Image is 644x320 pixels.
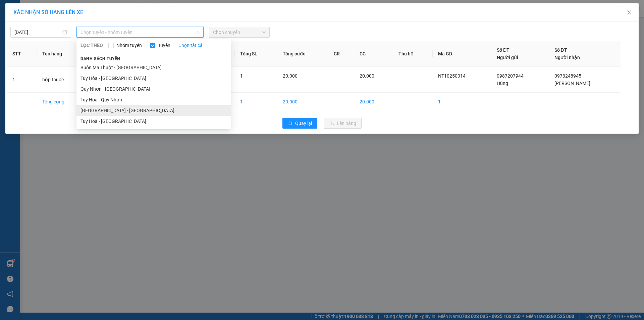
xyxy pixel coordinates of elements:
[80,27,200,37] span: Chọn tuyến - nhóm tuyến
[277,93,328,111] td: 20.000
[3,29,46,51] li: VP [GEOGRAPHIC_DATA]
[235,41,277,67] th: Tổng SL
[282,118,317,129] button: rollbackQuay lại
[76,62,231,73] li: Buôn Ma Thuột - [GEOGRAPHIC_DATA]
[554,81,590,86] span: [PERSON_NAME]
[46,29,89,51] li: VP VP [GEOGRAPHIC_DATA]
[7,41,37,67] th: STT
[37,93,87,111] td: Tổng cộng
[196,30,200,34] span: down
[178,42,203,49] a: Chọn tất cả
[360,73,374,79] span: 20.000
[3,3,97,16] li: BB Limousine
[497,81,508,86] span: Hùng
[114,42,145,49] span: Nhóm tuyến
[288,121,292,126] span: rollback
[324,118,362,129] button: uploadLên hàng
[76,94,231,105] li: Tuy Hoà - Quy Nhơn
[235,93,277,111] td: 1
[155,42,173,49] span: Tuyến
[328,41,354,67] th: CR
[354,93,393,111] td: 20.000
[14,29,61,36] input: 13/10/2025
[554,55,580,60] span: Người nhận
[354,41,393,67] th: CC
[433,93,491,111] td: 1
[76,56,124,62] span: Danh sách tuyến
[7,67,37,93] td: 1
[438,73,466,79] span: NT10250014
[240,73,243,79] span: 1
[497,73,524,79] span: 0987207944
[554,47,567,53] span: Số ĐT
[76,105,231,116] li: [GEOGRAPHIC_DATA] - [GEOGRAPHIC_DATA]
[76,116,231,127] li: Tuy Hoà - [GEOGRAPHIC_DATA]
[620,3,639,22] button: Close
[76,73,231,84] li: Tuy Hòa - [GEOGRAPHIC_DATA]
[497,55,518,60] span: Người gửi
[554,73,581,79] span: 0973248945
[627,10,632,15] span: close
[37,67,87,93] td: hộp thuốc
[277,41,328,67] th: Tổng cước
[13,9,83,15] span: XÁC NHẬN SỐ HÀNG LÊN XE
[295,120,312,127] span: Quay lại
[497,47,509,53] span: Số ĐT
[433,41,491,67] th: Mã GD
[76,84,231,94] li: Quy Nhơn - [GEOGRAPHIC_DATA]
[37,41,87,67] th: Tên hàng
[393,41,433,67] th: Thu hộ
[80,42,103,49] span: LỌC THEO
[283,73,298,79] span: 20.000
[213,27,266,37] span: Chọn chuyến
